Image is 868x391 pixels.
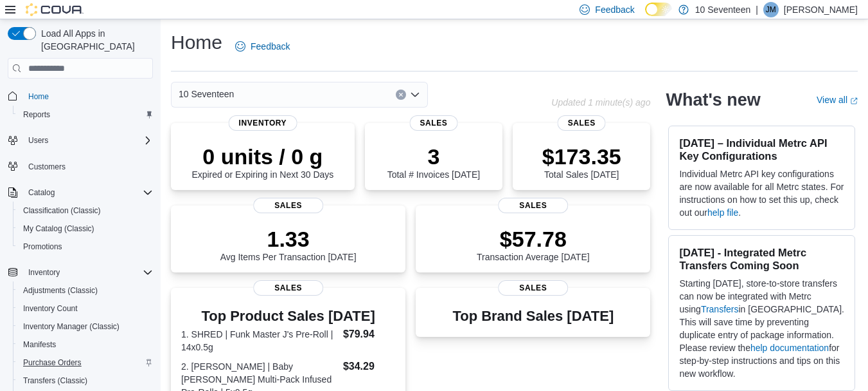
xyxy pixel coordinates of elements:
[220,226,357,262] div: Avg Items Per Transaction [DATE]
[750,343,829,353] a: help documentation
[18,337,153,352] span: Manifests
[13,281,158,300] button: Adjustments (Classic)
[23,321,120,332] span: Inventory Manager (Classic)
[18,221,100,236] a: My Catalog (Classic)
[18,239,153,254] span: Promotions
[23,88,153,104] span: Home
[18,319,125,334] a: Inventory Manager (Classic)
[28,91,49,102] span: Home
[763,2,779,17] div: Jeremy Mead
[409,115,457,131] span: Sales
[18,107,55,122] a: Reports
[23,285,98,296] span: Adjustments (Classic)
[817,95,858,105] a: View allExternal link
[18,203,106,218] a: Classification (Classic)
[784,2,858,17] p: [PERSON_NAME]
[666,90,760,110] h2: What's new
[18,355,87,370] a: Purchase Orders
[679,277,844,380] p: Starting [DATE], store-to-store transfers can now be integrated with Metrc using in [GEOGRAPHIC_D...
[23,133,153,148] span: Users
[13,318,158,336] button: Inventory Manager (Classic)
[558,115,606,131] span: Sales
[23,158,153,175] span: Customers
[28,162,66,172] span: Customers
[18,355,153,370] span: Purchase Orders
[13,238,158,256] button: Promotions
[701,304,739,314] a: Transfers
[679,167,844,219] p: Individual Metrc API key configurations are now available for all Metrc states. For instructions ...
[181,328,338,354] dt: 1. SHRED | Funk Master J's Pre-Roll | 14x0.5g
[23,185,60,200] button: Catalog
[3,184,158,202] button: Catalog
[28,187,55,198] span: Catalog
[396,90,406,100] button: Clear input
[23,224,94,234] span: My Catalog (Classic)
[756,2,758,17] p: |
[595,3,634,16] span: Feedback
[18,373,93,388] a: Transfers (Classic)
[18,373,153,388] span: Transfers (Classic)
[542,144,621,169] p: $173.35
[36,27,153,53] span: Load All Apps in [GEOGRAPHIC_DATA]
[498,280,569,296] span: Sales
[28,135,48,146] span: Users
[477,226,590,252] p: $57.78
[23,265,153,280] span: Inventory
[3,131,158,149] button: Users
[343,327,395,342] dd: $79.94
[23,185,153,200] span: Catalog
[387,144,480,180] div: Total # Invoices [DATE]
[477,226,590,262] div: Transaction Average [DATE]
[18,107,153,122] span: Reports
[23,303,78,314] span: Inventory Count
[387,144,480,169] p: 3
[23,339,56,350] span: Manifests
[230,33,295,59] a: Feedback
[679,137,844,162] h3: [DATE] – Individual Metrc API Key Configurations
[253,198,324,213] span: Sales
[253,280,324,296] span: Sales
[18,283,103,298] a: Adjustments (Classic)
[3,86,158,105] button: Home
[23,89,54,104] a: Home
[229,115,297,131] span: Inventory
[850,97,858,105] svg: External link
[23,159,71,175] a: Customers
[3,263,158,281] button: Inventory
[766,2,776,17] span: JM
[251,40,290,53] span: Feedback
[23,376,87,386] span: Transfers (Classic)
[13,300,158,318] button: Inventory Count
[23,110,50,120] span: Reports
[171,30,222,55] h1: Home
[13,106,158,124] button: Reports
[18,301,83,316] a: Inventory Count
[18,221,153,236] span: My Catalog (Classic)
[542,144,621,180] div: Total Sales [DATE]
[452,309,614,324] h3: Top Brand Sales [DATE]
[191,144,333,169] p: 0 units / 0 g
[679,246,844,272] h3: [DATE] - Integrated Metrc Transfers Coming Soon
[707,207,738,218] a: help file
[551,97,650,108] p: Updated 1 minute(s) ago
[13,220,158,238] button: My Catalog (Classic)
[23,205,101,216] span: Classification (Classic)
[498,198,569,213] span: Sales
[23,265,65,280] button: Inventory
[695,2,750,17] p: 10 Seventeen
[13,354,158,372] button: Purchase Orders
[18,337,61,352] a: Manifests
[13,336,158,354] button: Manifests
[191,144,333,180] div: Expired or Expiring in Next 30 Days
[179,86,234,102] span: 10 Seventeen
[26,3,84,16] img: Cova
[343,359,395,374] dd: $34.29
[23,358,82,368] span: Purchase Orders
[3,157,158,176] button: Customers
[13,372,158,390] button: Transfers (Classic)
[23,133,53,148] button: Users
[28,267,60,278] span: Inventory
[645,3,672,16] input: Dark Mode
[410,90,420,100] button: Open list of options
